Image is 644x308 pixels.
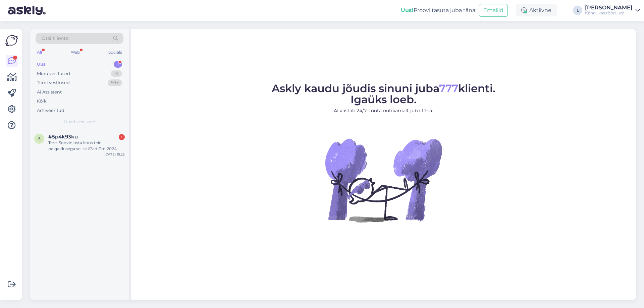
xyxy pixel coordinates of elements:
[37,89,62,96] div: AI Assistent
[585,5,640,16] a: [PERSON_NAME]Kännukas tööruum
[108,79,122,86] div: 99+
[107,48,123,57] div: Socials
[42,35,68,42] span: Otsi kliente
[585,10,633,16] div: Kännukas tööruum
[272,107,495,114] p: AI vastab 24/7. Tööta nutikamalt juba täna.
[111,70,122,77] div: 14
[401,6,476,14] div: Proovi tasuta juba täna:
[573,6,582,15] div: L
[37,98,47,105] div: Kõik
[37,79,70,86] div: Tiimi vestlused
[114,61,122,68] div: 1
[38,136,41,141] span: 5
[516,4,557,16] div: Aktiivne
[37,70,70,77] div: Minu vestlused
[272,82,495,106] span: Askly kaudu jõudis sinuni juba klienti. Igaüks loeb.
[585,5,633,10] div: [PERSON_NAME]
[37,107,64,114] div: Arhiveeritud
[104,152,125,157] div: [DATE] 15:22
[69,48,81,57] div: Web
[401,7,414,13] b: Uus!
[119,134,125,140] div: 1
[48,140,125,152] div: Tere. Soovin osta koos teie paigaldusega sellist iPad Pro 2024 kaitseklaasi: Tootekood: PG2831 [U...
[479,4,508,17] button: Emailid
[64,119,95,125] span: Uued vestlused
[5,34,18,47] img: Askly Logo
[48,134,78,140] span: #5p4k93ku
[323,120,444,240] img: No Chat active
[36,48,43,57] div: All
[37,61,46,68] div: Uus
[439,82,458,95] span: 777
